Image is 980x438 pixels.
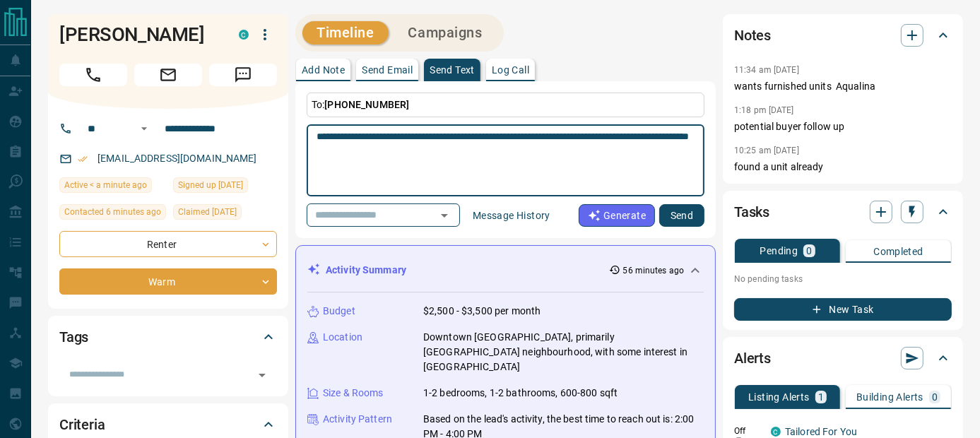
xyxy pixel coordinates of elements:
p: 56 minutes ago [623,264,685,277]
p: $2,500 - $3,500 per month [423,304,541,319]
p: Building Alerts [856,392,923,402]
span: Signed up [DATE] [178,178,243,192]
div: Sat Feb 10 2018 [173,177,277,197]
div: Tasks [734,195,952,229]
div: Tags [59,320,277,354]
p: Add Note [302,65,345,75]
p: 10:25 am [DATE] [734,146,799,155]
span: Message [209,64,277,86]
span: Claimed [DATE] [178,205,237,219]
p: Pending [760,246,798,256]
p: Downtown [GEOGRAPHIC_DATA], primarily [GEOGRAPHIC_DATA] neighbourhood, with some interest in [GEO... [423,330,704,374]
p: Completed [873,247,923,256]
div: condos.ca [239,30,249,40]
div: Alerts [734,341,952,375]
div: Mon Sep 29 2025 [173,204,277,224]
p: 1 [818,392,824,402]
p: Send Text [430,65,475,75]
span: Email [134,64,202,86]
p: 11:34 am [DATE] [734,65,799,75]
p: Log Call [492,65,529,75]
button: Open [252,365,272,385]
button: Message History [464,204,559,227]
p: Location [323,330,362,345]
h2: Tasks [734,201,769,223]
p: 0 [806,246,812,256]
button: Send [659,204,704,227]
p: 0 [932,392,938,402]
p: found a unit already [734,160,952,174]
div: Activity Summary56 minutes ago [307,257,704,283]
div: Sun Oct 12 2025 [59,177,166,197]
p: Budget [323,304,355,319]
p: Listing Alerts [748,392,810,402]
p: Size & Rooms [323,386,384,401]
p: Activity Pattern [323,412,392,427]
h2: Tags [59,326,88,348]
span: [PHONE_NUMBER] [324,99,409,110]
h2: Criteria [59,413,105,436]
p: Activity Summary [326,263,406,278]
p: Send Email [362,65,413,75]
p: No pending tasks [734,268,952,290]
div: condos.ca [771,427,781,437]
h1: [PERSON_NAME] [59,23,218,46]
span: Call [59,64,127,86]
button: Open [435,206,454,225]
div: Sun Oct 12 2025 [59,204,166,224]
h2: Alerts [734,347,771,369]
p: Off [734,425,762,437]
div: Renter [59,231,277,257]
p: 1-2 bedrooms, 1-2 bathrooms, 600-800 sqft [423,386,618,401]
div: Notes [734,18,952,52]
p: potential buyer follow up [734,119,952,134]
h2: Notes [734,24,771,47]
span: Contacted 6 minutes ago [64,205,161,219]
a: Tailored For You [785,426,857,437]
button: Campaigns [394,21,497,45]
button: Timeline [302,21,389,45]
button: Generate [579,204,655,227]
p: wants furnished units Aqualina [734,79,952,94]
div: Warm [59,268,277,295]
button: New Task [734,298,952,321]
span: Active < a minute ago [64,178,147,192]
p: 1:18 pm [DATE] [734,105,794,115]
svg: Email Verified [78,154,88,164]
a: [EMAIL_ADDRESS][DOMAIN_NAME] [98,153,257,164]
p: To: [307,93,704,117]
button: Open [136,120,153,137]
